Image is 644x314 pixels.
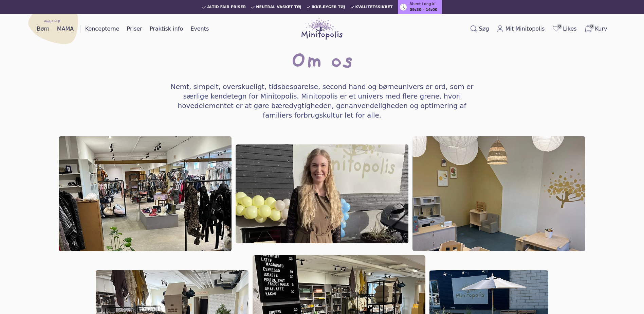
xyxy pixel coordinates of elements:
span: Kvalitetssikret [355,5,393,9]
a: MAMA [54,23,77,34]
a: Børn [34,23,52,34]
img: minitopolis butik [59,136,232,251]
img: Minitopolis logo [301,18,343,40]
button: Søg [467,23,492,34]
img: minitopolis entre og ejer [236,144,408,243]
a: Priser [124,23,145,34]
a: Events [188,23,211,34]
span: 0 [589,24,594,29]
a: Koncepterne [82,23,122,34]
a: Praktisk info [147,23,186,34]
span: Ikke-ryger tøj [312,5,345,9]
span: Mit Minitopolis [505,25,545,33]
span: Neutral vasket tøj [256,5,301,9]
span: Likes [563,25,576,33]
a: 0Likes [549,23,579,35]
span: Søg [479,25,489,33]
h1: Om os [291,52,353,74]
span: Altid fair priser [207,5,246,9]
span: Åbent i dag kl. [409,1,437,7]
h4: Nemt, simpelt, overskueligt, tidsbesparelse, second hand og børneunivers er ord, som er særlige k... [170,82,474,120]
button: 0Kurv [582,23,610,35]
span: 09:30 - 14:00 [409,7,437,13]
img: minitopolis ene legerum [412,136,585,251]
a: Mit Minitopolis [494,23,548,34]
span: Kurv [595,25,607,33]
span: 0 [557,24,562,29]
